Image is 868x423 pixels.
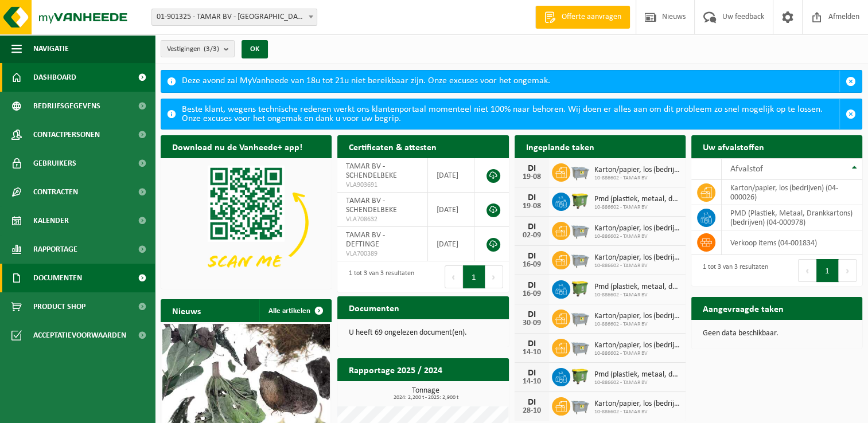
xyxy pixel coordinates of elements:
div: DI [520,281,543,290]
h2: Rapportage 2025 / 2024 [337,358,454,381]
div: 19-08 [520,173,543,181]
div: 02-09 [520,232,543,240]
h3: Tonnage [343,387,508,401]
span: Karton/papier, los (bedrijven) [594,341,680,350]
span: Vestigingen [167,41,219,58]
div: DI [520,310,543,319]
div: DI [520,222,543,232]
span: 01-901325 - TAMAR BV - GERAARDSBERGEN [151,9,317,26]
span: 10-886602 - TAMAR BV [594,321,680,328]
span: Product Shop [33,292,85,321]
span: Pmd (plastiek, metaal, drankkartons) (bedrijven) [594,370,680,379]
button: Previous [798,259,816,282]
span: Offerte aanvragen [559,11,624,23]
button: Previous [445,265,463,288]
span: Bedrijfsgegevens [33,92,100,120]
p: U heeft 69 ongelezen document(en). [349,329,497,337]
span: Afvalstof [730,164,763,174]
span: VLA708632 [346,215,419,224]
img: WB-1100-HPE-GN-50 [570,366,590,386]
span: Navigatie [33,34,69,63]
td: [DATE] [428,193,474,227]
count: (3/3) [204,45,219,53]
div: DI [520,339,543,348]
h2: Ingeplande taken [515,135,606,158]
span: TAMAR BV - DEFTINGE [346,231,385,249]
span: TAMAR BV - SCHENDELBEKE [346,162,397,180]
span: VLA700389 [346,249,419,258]
h2: Uw afvalstoffen [691,135,776,158]
button: 1 [463,265,485,288]
button: OK [242,40,268,58]
div: DI [520,398,543,407]
div: 14-10 [520,348,543,357]
span: 10-886602 - TAMAR BV [594,350,680,357]
h2: Aangevraagde taken [691,297,795,319]
a: Offerte aanvragen [535,6,630,29]
span: 10-886602 - TAMAR BV [594,175,680,182]
img: WB-2500-GAL-GY-01 [570,308,590,327]
span: Pmd (plastiek, metaal, drankkartons) (bedrijven) [594,195,680,204]
span: 01-901325 - TAMAR BV - GERAARDSBERGEN [152,9,317,25]
td: [DATE] [428,227,474,261]
span: 10-886602 - TAMAR BV [594,263,680,269]
span: Contracten [33,178,78,206]
span: Contactpersonen [33,120,100,149]
div: 16-09 [520,290,543,298]
span: Karton/papier, los (bedrijven) [594,224,680,233]
span: 10-886602 - TAMAR BV [594,379,680,386]
div: DI [520,164,543,173]
img: WB-1100-HPE-GN-50 [570,279,590,298]
span: Gebruikers [33,149,76,178]
span: 10-886602 - TAMAR BV [594,409,680,416]
span: Acceptatievoorwaarden [33,321,126,350]
img: WB-1100-HPE-GN-50 [570,191,590,210]
span: VLA903691 [346,181,419,190]
h2: Download nu de Vanheede+ app! [161,135,314,158]
div: DI [520,252,543,261]
div: Deze avond zal MyVanheede van 18u tot 21u niet bereikbaar zijn. Onze excuses voor het ongemak. [182,70,839,92]
span: Kalender [33,206,69,235]
span: 10-886602 - TAMAR BV [594,204,680,211]
span: 10-886602 - TAMAR BV [594,292,680,299]
td: [DATE] [428,158,474,193]
h2: Certificaten & attesten [337,135,448,158]
td: verkoop items (04-001834) [722,230,862,255]
h2: Nieuws [161,299,212,322]
img: Download de VHEPlus App [161,158,332,287]
td: PMD (Plastiek, Metaal, Drankkartons) (bedrijven) (04-000978) [722,205,862,230]
span: Karton/papier, los (bedrijven) [594,399,680,409]
h2: Documenten [337,296,411,319]
img: WB-2500-GAL-GY-01 [570,395,590,415]
img: WB-2500-GAL-GY-01 [570,249,590,269]
span: Karton/papier, los (bedrijven) [594,166,680,175]
div: 14-10 [520,378,543,386]
img: WB-2500-GAL-GY-01 [570,220,590,240]
span: Rapportage [33,235,77,264]
span: TAMAR BV - SCHENDELBEKE [346,197,397,214]
div: 1 tot 3 van 3 resultaten [697,258,768,283]
span: Karton/papier, los (bedrijven) [594,253,680,263]
div: 28-10 [520,407,543,415]
button: Vestigingen(3/3) [161,40,235,57]
a: Alle artikelen [259,299,330,322]
button: 1 [816,259,839,282]
div: 30-09 [520,319,543,327]
span: Pmd (plastiek, metaal, drankkartons) (bedrijven) [594,283,680,292]
div: 19-08 [520,202,543,210]
td: karton/papier, los (bedrijven) (04-000026) [722,180,862,205]
div: DI [520,369,543,378]
p: Geen data beschikbaar. [703,330,851,338]
div: DI [520,193,543,202]
img: WB-2500-GAL-GY-01 [570,337,590,357]
div: Beste klant, wegens technische redenen werkt ons klantenportaal momenteel niet 100% naar behoren.... [182,99,839,129]
span: Karton/papier, los (bedrijven) [594,312,680,321]
a: Bekijk rapportage [423,381,508,404]
span: 10-886602 - TAMAR BV [594,233,680,240]
div: 1 tot 3 van 3 resultaten [343,264,414,289]
div: 16-09 [520,261,543,269]
button: Next [485,265,503,288]
span: 2024: 2,200 t - 2025: 2,900 t [343,395,508,401]
span: Dashboard [33,63,76,92]
span: Documenten [33,264,82,292]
